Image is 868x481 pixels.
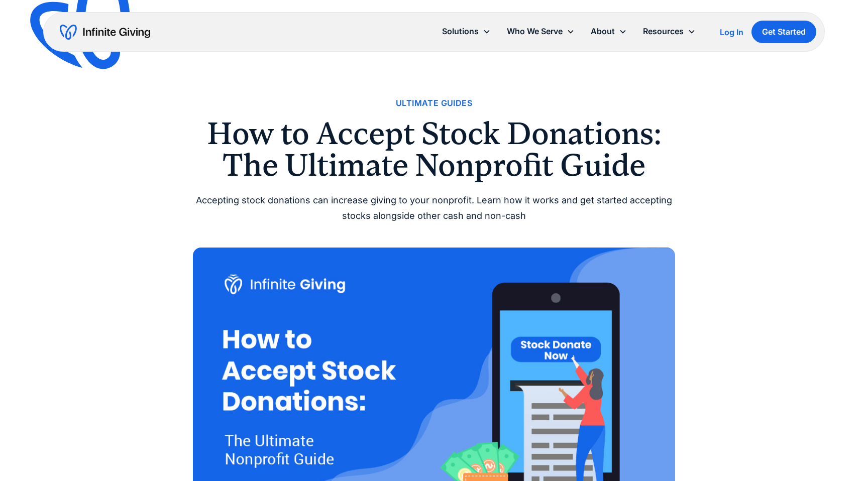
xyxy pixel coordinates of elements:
a: Log In [720,26,743,38]
div: Accepting stock donations can increase giving to your nonprofit. Learn how it works and get start... [193,193,675,223]
div: Solutions [434,21,499,42]
h1: How to Accept Stock Donations: The Ultimate Nonprofit Guide [193,118,675,181]
a: Get Started [751,21,816,43]
div: About [583,21,635,42]
a: Ultimate Guides [396,96,472,110]
a: home [60,24,150,40]
div: Log In [720,28,743,36]
div: Resources [643,25,684,38]
div: Who We Serve [499,21,583,42]
div: Solutions [442,25,479,38]
div: Who We Serve [507,25,563,38]
div: Resources [635,21,704,42]
div: About [591,25,615,38]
